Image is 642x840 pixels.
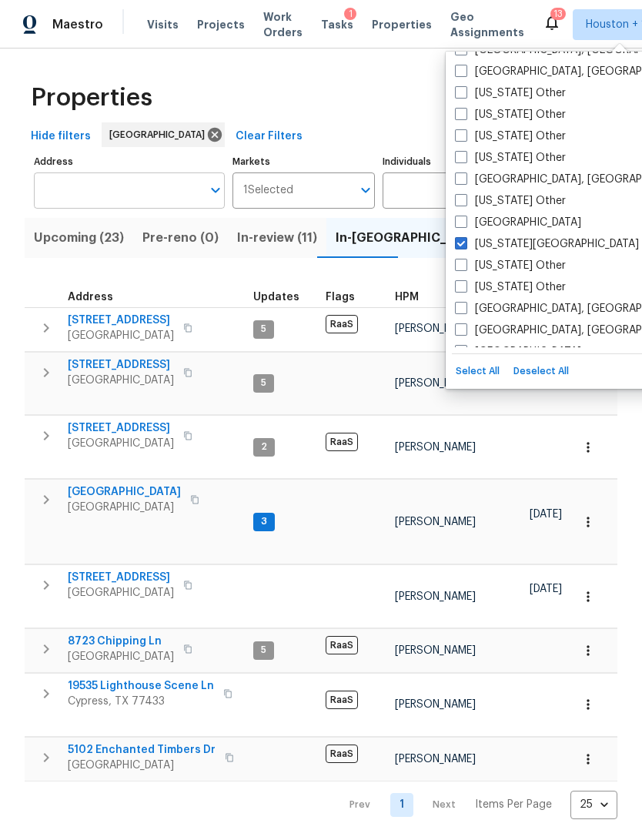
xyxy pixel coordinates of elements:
span: [STREET_ADDRESS] [68,313,174,328]
span: [STREET_ADDRESS] [68,570,174,585]
div: 25 [570,785,617,825]
div: 1 [349,6,353,22]
span: Hide filters [31,127,91,146]
div: [GEOGRAPHIC_DATA] [102,122,225,147]
button: Open [205,179,226,201]
span: Pre-reno (0) [142,227,219,249]
span: [PERSON_NAME] [395,699,476,710]
span: [PERSON_NAME] [395,378,476,389]
span: [PERSON_NAME] [395,754,476,765]
button: Clear Filters [229,122,309,151]
span: In-review (11) [237,227,317,249]
label: Markets [232,157,376,166]
span: [PERSON_NAME] [395,323,476,334]
span: [GEOGRAPHIC_DATA] [68,328,174,343]
span: Tasks [321,19,353,30]
span: 3 [255,515,273,528]
label: [US_STATE] Other [455,279,566,295]
label: [US_STATE][GEOGRAPHIC_DATA] [455,236,639,252]
span: Clear Filters [236,127,303,146]
span: Geo Assignments [450,9,524,40]
span: [DATE] [530,509,562,520]
label: [US_STATE] Other [455,129,566,144]
span: Work Orders [263,9,303,40]
a: Goto page 1 [390,793,413,817]
span: Projects [197,17,245,32]
label: [US_STATE] Other [455,193,566,209]
label: Individuals [383,157,478,166]
span: [PERSON_NAME] [395,591,476,602]
span: [STREET_ADDRESS] [68,420,174,436]
span: RaaS [326,433,358,451]
label: [GEOGRAPHIC_DATA] [455,215,581,230]
span: RaaS [326,691,358,709]
label: [US_STATE] Other [455,107,566,122]
button: Hide filters [25,122,97,151]
span: 5 [255,323,273,336]
label: [US_STATE] Other [455,85,566,101]
span: [PERSON_NAME] [395,645,476,656]
span: [GEOGRAPHIC_DATA] [68,500,181,515]
span: [PERSON_NAME] [395,442,476,453]
span: 5102 Enchanted Timbers Dr [68,742,216,758]
span: 8723 Chipping Ln [68,634,174,649]
span: Flags [326,292,355,303]
span: [GEOGRAPHIC_DATA] [68,585,174,601]
span: [GEOGRAPHIC_DATA] [68,484,181,500]
span: Address [68,292,113,303]
span: Upcoming (23) [34,227,124,249]
button: Open [355,179,376,201]
span: RaaS [326,315,358,333]
p: Items Per Page [475,797,552,812]
label: Address [34,157,225,166]
label: [US_STATE] Other [455,150,566,166]
span: RaaS [326,745,358,763]
span: 5 [255,644,273,657]
span: Updates [253,292,299,303]
span: In-[GEOGRAPHIC_DATA] (8) [336,227,505,249]
nav: Pagination Navigation [335,791,617,819]
span: [STREET_ADDRESS] [68,357,174,373]
span: 5 [255,376,273,390]
span: Properties [372,17,432,32]
span: [GEOGRAPHIC_DATA] [68,649,174,664]
span: [GEOGRAPHIC_DATA] [68,436,174,451]
span: [GEOGRAPHIC_DATA] [68,373,174,388]
span: HPM [395,292,419,303]
span: RaaS [326,636,358,654]
span: 2 [255,440,273,453]
span: Properties [31,90,152,105]
span: [GEOGRAPHIC_DATA] [68,758,216,773]
span: [PERSON_NAME] [395,517,476,527]
span: 19535 Lighthouse Scene Ln [68,678,214,694]
span: Maestro [52,17,103,32]
label: [GEOGRAPHIC_DATA] [455,344,581,360]
button: Select All [452,360,503,383]
label: [US_STATE] Other [455,258,566,273]
span: [DATE] [530,584,562,594]
span: [GEOGRAPHIC_DATA] [109,127,211,142]
div: 13 [553,6,563,22]
button: Deselect All [510,360,573,383]
span: Cypress, TX 77433 [68,694,214,709]
span: Visits [147,17,179,32]
span: 1 Selected [243,184,293,197]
